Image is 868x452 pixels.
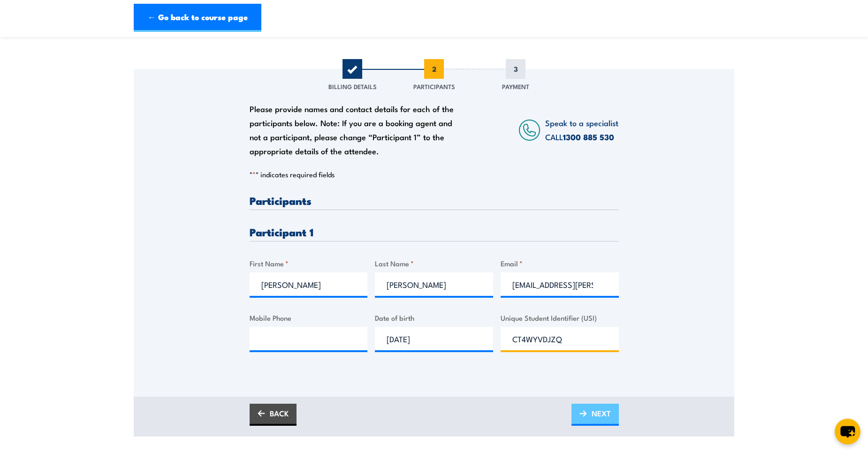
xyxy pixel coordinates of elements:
span: NEXT [592,401,611,426]
label: Date of birth [375,312,493,323]
span: Speak to a specialist CALL [545,117,618,143]
span: 2 [424,59,444,79]
a: 1300 885 530 [563,131,614,143]
span: Billing Details [328,82,377,91]
a: ← Go back to course page [134,4,261,32]
span: 3 [506,59,525,79]
label: Mobile Phone [250,312,368,323]
h3: Participants [250,195,619,206]
span: 1 [343,59,362,79]
span: Participants [413,82,455,91]
p: " " indicates required fields [250,170,619,179]
label: First Name [250,258,368,269]
a: BACK [250,404,297,426]
label: Last Name [375,258,493,269]
label: Email [501,258,619,269]
a: NEXT [571,404,619,426]
h3: Participant 1 [250,226,619,237]
span: Payment [502,82,529,91]
label: Unique Student Identifier (USI) [501,312,619,323]
div: Please provide names and contact details for each of the participants below. Note: If you are a b... [250,102,463,158]
button: chat-button [835,419,860,444]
